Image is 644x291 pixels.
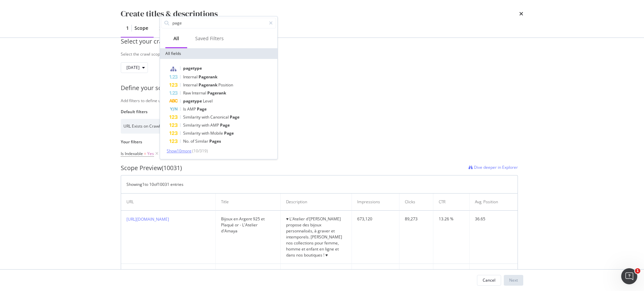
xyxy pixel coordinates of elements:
span: pagetype [183,98,203,104]
div: All [173,35,179,42]
div: 1 [126,25,129,31]
span: with [202,122,210,128]
a: [URL][DOMAIN_NAME] [126,216,169,222]
th: CTR [433,194,470,211]
div: Scope [135,25,148,31]
span: Page [224,130,234,136]
span: Page [230,114,239,120]
div: 89,273 [405,216,427,222]
span: Pagerank [207,90,226,96]
th: Impressions [352,194,400,211]
span: Is [183,106,187,112]
label: Default filters [121,109,518,115]
span: Pagerank [199,74,217,80]
div: Showing 1 to 10 of 10031 entries [126,181,183,187]
span: Similarity [183,130,202,136]
div: Select the crawl scope you want to optimize. [121,51,523,57]
span: Pages [209,138,221,144]
span: 1 [635,268,640,274]
div: All fields [160,48,277,59]
div: Saved Filters [195,35,224,42]
div: times [519,8,523,19]
span: Internal [183,82,199,88]
span: with [202,114,210,120]
div: Create titles & descriptions [121,8,218,19]
span: Similar [195,138,209,144]
span: ( 10 / 319 ) [192,148,208,154]
div: 36.65 [475,216,512,222]
button: Next [504,275,523,286]
div: Add filters to define up to 50,000 indexable URLs you want to optimize. [121,98,523,103]
label: Your filters [121,139,518,145]
div: Scope Preview (10031) [121,164,182,172]
th: Description [281,194,352,211]
th: Title [216,194,280,211]
span: pagetype [183,65,202,71]
div: Next [509,277,518,283]
button: Cancel [477,275,501,286]
span: = [144,151,146,156]
input: Search by field name [172,18,266,28]
span: with [202,130,210,136]
span: Is Indexable [121,151,143,156]
th: URL [121,194,216,211]
iframe: Intercom live chat [621,268,637,284]
span: No. [183,138,191,144]
span: Pagerank [199,82,218,88]
span: Similarity [183,114,202,120]
div: Select your crawl [121,37,523,46]
span: AMP [187,106,197,112]
span: Show 10 more [167,148,192,154]
span: 2025 Sep. 27th [126,65,140,70]
span: Yes [147,149,154,158]
span: Position [218,82,233,88]
span: Raw [183,90,192,96]
span: Canonical [210,114,230,120]
span: of [191,138,195,144]
span: Internal [183,74,199,80]
span: URL Exists on Crawl [123,123,160,129]
div: 2 [159,25,162,32]
span: AMP [210,122,220,128]
div: Define your scope [121,84,523,92]
div: Cancel [483,277,495,283]
th: Clicks [399,194,433,211]
span: Page [197,106,207,112]
div: ♥ L'Atelier d'[PERSON_NAME] propose des bijoux personnalisés, à graver et intemporels. [PERSON_NA... [286,216,346,258]
span: Dive deeper in Explorer [474,164,518,170]
span: Level [203,98,213,104]
button: [DATE] [121,62,148,73]
span: Mobile [210,130,224,136]
span: Internal [192,90,207,96]
div: Bijoux en Argent 925 et Plaqué or - L'Atelier d'Amaya [221,216,275,234]
span: Similarity [183,122,202,128]
div: 673,120 [357,216,394,222]
span: Page [220,122,230,128]
div: 13.26 % [439,216,464,222]
th: Avg. Position [470,194,518,211]
a: Dive deeper in Explorer [469,164,518,172]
